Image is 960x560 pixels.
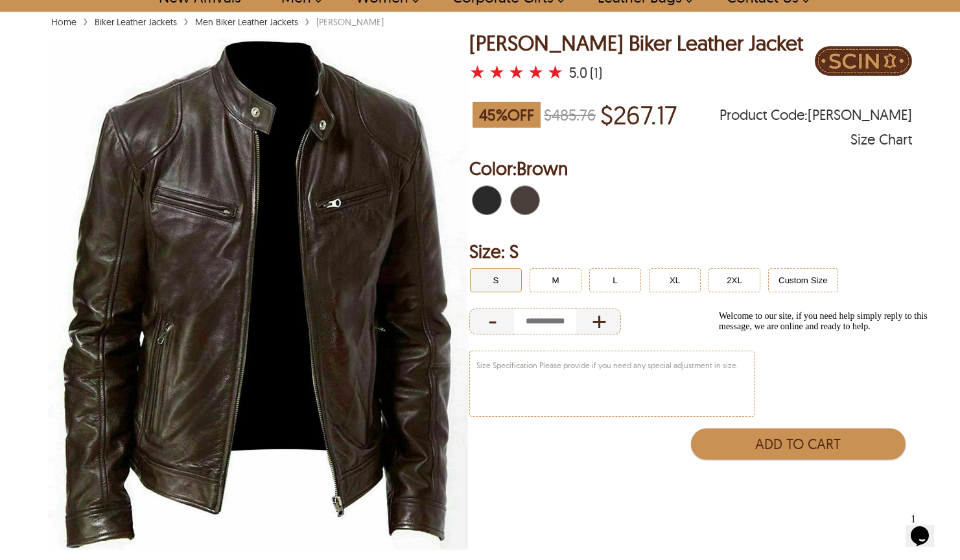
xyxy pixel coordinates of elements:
[469,309,514,334] div: Decrease Quantity of Item
[5,5,214,25] span: Welcome to our site, if you need help simply reply to this message, we are online and ready to help.
[508,183,543,218] div: Brown
[589,268,641,292] button: Click to select L
[714,306,947,502] iframe: chat widget
[688,466,906,495] iframe: PayPal
[815,32,912,93] a: Brand Logo PDP Image
[720,108,912,121] span: Product Code: ROY
[530,268,581,292] button: Click to select M
[469,239,912,264] h2: Selected Filter by Size: S
[5,5,239,26] div: Welcome to our site, if you need help simply reply to this message, we are online and ready to help.
[469,32,803,54] h1: Roy Sheepskin Biker Leather Jacket
[569,66,587,79] div: 5.0
[815,32,912,90] img: Brand Logo PDP Image
[83,9,88,32] span: ›
[469,65,486,78] label: 1 rating
[517,157,568,180] span: Brown
[547,65,563,78] label: 5 rating
[768,268,838,292] button: Click to select Custom Size
[473,102,541,128] span: 45 % OFF
[470,351,754,416] textarea: Size Specification Please provide if you need any special adjustment in size.
[48,16,80,28] a: Home
[850,133,912,146] div: Size Chart
[469,183,504,218] div: Black
[576,309,621,334] div: Increase Quantity of Item
[544,105,596,124] strike: $485.76
[469,32,803,54] div: [PERSON_NAME] Biker Leather Jacket
[183,9,189,32] span: ›
[489,65,505,78] label: 2 rating
[470,268,522,292] button: Click to select S
[48,32,468,557] img: Mens Sword Cafe Racer Biker Real Sheepskin Leather Jacket by SCIN
[313,16,387,29] div: [PERSON_NAME]
[469,156,912,181] h2: Selected Color: by Brown
[906,508,947,547] iframe: chat widget
[305,9,310,32] span: ›
[590,66,602,79] div: (1)
[192,16,301,28] a: Men Biker Leather Jackets
[691,428,906,460] button: Add to Cart
[91,16,180,28] a: Biker Leather Jackets
[508,65,524,78] label: 3 rating
[708,268,760,292] button: Click to select 2XL
[469,64,567,82] a: Roy Sheepskin Biker Leather Jacket with a 5 Star Rating and 1 Product Review }
[649,268,701,292] button: Click to select XL
[528,65,544,78] label: 4 rating
[600,100,677,130] p: Price of $267.17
